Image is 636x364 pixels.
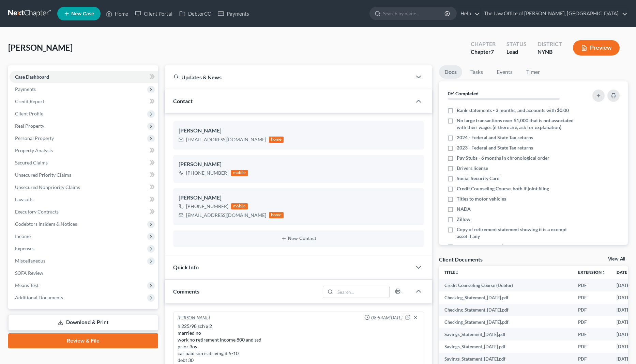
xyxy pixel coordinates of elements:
[481,7,627,20] a: The Law Office of [PERSON_NAME], [GEOGRAPHIC_DATA]
[457,206,471,212] span: NADA
[573,40,620,56] button: Preview
[457,134,533,141] span: 2024 - Federal and State Tax returns
[335,286,389,298] input: Search...
[573,279,611,291] td: PDF
[15,295,63,300] span: Additional Documents
[179,127,419,135] div: [PERSON_NAME]
[457,107,569,114] span: Bank statements - 3 months, and accounts with $0.00
[15,123,44,129] span: Real Property
[491,48,494,55] span: 7
[10,181,158,193] a: Unsecured Nonpriority Claims
[15,282,39,288] span: Means Test
[578,270,606,275] a: Extensionunfold_more
[132,7,176,20] a: Client Portal
[10,267,158,279] a: SOFA Review
[8,43,73,52] span: [PERSON_NAME]
[8,315,158,331] a: Download & Print
[8,333,158,348] a: Review & File
[186,136,266,143] div: [EMAIL_ADDRESS][DOMAIN_NAME]
[10,193,158,206] a: Lawsuits
[457,7,480,20] a: Help
[15,172,71,178] span: Unsecured Priority Claims
[179,160,419,169] div: [PERSON_NAME]
[15,196,33,202] span: Lawsuits
[371,315,403,321] span: 08:54AM[DATE]
[455,271,459,275] i: unfold_more
[15,111,43,116] span: Client Profile
[465,65,488,79] a: Tasks
[15,74,49,80] span: Case Dashboard
[103,7,132,20] a: Home
[186,212,266,219] div: [EMAIL_ADDRESS][DOMAIN_NAME]
[506,40,527,48] div: Status
[15,258,45,264] span: Miscellaneous
[15,184,80,190] span: Unsecured Nonpriority Claims
[173,264,199,270] span: Quick Info
[457,144,533,151] span: 2023 - Federal and State Tax returns
[173,288,199,295] span: Comments
[439,316,573,328] td: Checking_Statement_[DATE].pdf
[10,206,158,218] a: Executory Contracts
[173,74,404,81] div: Updates & News
[573,304,611,316] td: PDF
[491,65,518,79] a: Events
[176,7,214,20] a: DebtorCC
[15,221,77,227] span: Codebtors Insiders & Notices
[573,341,611,353] td: PDF
[573,291,611,304] td: PDF
[457,175,500,182] span: Social Security Card
[457,195,506,202] span: Titles to motor vehicles
[573,328,611,341] td: PDF
[537,48,562,56] div: NYNB
[383,7,445,20] input: Search by name...
[439,65,462,79] a: Docs
[186,203,228,210] div: [PHONE_NUMBER]
[457,165,488,172] span: Drivers license
[457,243,575,257] span: Additional Creditors (Medical, or Creditors not on Credit Report)
[439,328,573,341] td: Savings_Statement_[DATE].pdf
[439,341,573,353] td: Savings_Statement_[DATE].pdf
[471,40,496,48] div: Chapter
[186,170,228,176] div: [PHONE_NUMBER]
[173,98,193,104] span: Contact
[15,98,44,104] span: Credit Report
[10,157,158,169] a: Secured Claims
[457,155,549,161] span: Pay Stubs - 6 months in chronological order
[10,71,158,83] a: Case Dashboard
[15,246,34,251] span: Expenses
[10,95,158,108] a: Credit Report
[439,279,573,291] td: Credit Counseling Course (Debtor)
[457,226,575,240] span: Copy of retirement statement showing it is a exempt asset if any
[178,315,210,321] div: [PERSON_NAME]
[214,7,253,20] a: Payments
[10,144,158,157] a: Property Analysis
[457,117,575,131] span: No large transactions over $1,000 that is not associated with their wages (if there are, ask for ...
[15,147,53,153] span: Property Analysis
[15,270,43,276] span: SOFA Review
[439,291,573,304] td: Checking_Statement_[DATE].pdf
[439,304,573,316] td: Checking_Statement_[DATE].pdf
[231,203,248,209] div: mobile
[15,233,31,239] span: Income
[15,160,48,165] span: Secured Claims
[439,256,483,263] div: Client Documents
[471,48,496,56] div: Chapter
[269,137,284,143] div: home
[15,86,36,92] span: Payments
[506,48,527,56] div: Lead
[269,212,284,218] div: home
[15,209,59,215] span: Executory Contracts
[537,40,562,48] div: District
[457,216,470,223] span: Zillow
[608,257,625,262] a: View All
[15,135,54,141] span: Personal Property
[179,236,419,241] button: New Contact
[521,65,545,79] a: Timer
[231,170,248,176] div: mobile
[602,271,606,275] i: unfold_more
[10,169,158,181] a: Unsecured Priority Claims
[71,11,94,16] span: New Case
[448,91,479,96] strong: 0% Completed
[573,316,611,328] td: PDF
[179,194,419,202] div: [PERSON_NAME]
